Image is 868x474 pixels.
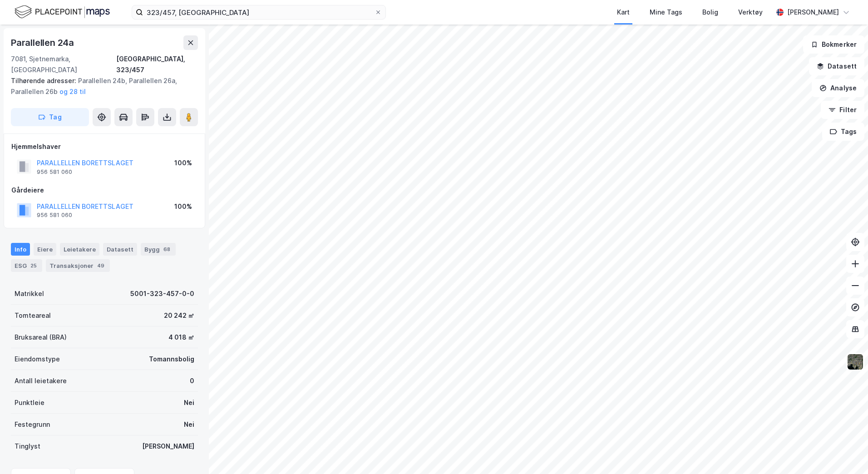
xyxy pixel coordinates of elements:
div: Hjemmelshaver [11,141,197,152]
div: Gårdeiere [11,185,197,196]
input: Søk på adresse, matrikkel, gårdeiere, leietakere eller personer [143,5,375,19]
button: Analyse [812,79,864,97]
div: 20 242 ㎡ [164,310,194,321]
div: 100% [174,158,192,168]
button: Tags [822,123,864,141]
div: Nei [184,397,194,408]
div: Antall leietakere [15,375,67,386]
div: 7081, Sjetnemarka, [GEOGRAPHIC_DATA] [11,54,116,75]
div: Tomteareal [15,310,51,321]
button: Datasett [809,57,864,75]
div: Parallellen 24b, Parallellen 26a, Parallellen 26b [11,75,191,97]
div: [GEOGRAPHIC_DATA], 323/457 [116,54,198,75]
div: Parallellen 24a [11,35,76,50]
div: Verktøy [738,7,763,18]
div: Kart [617,7,630,18]
div: 5001-323-457-0-0 [130,288,194,299]
div: Datasett [103,243,137,256]
div: 4 018 ㎡ [168,332,194,343]
iframe: Chat Widget [823,430,868,474]
div: Eiendomstype [15,354,60,365]
div: Matrikkel [15,288,44,299]
div: Tomannsbolig [149,354,194,365]
div: Festegrunn [15,419,50,430]
div: 956 581 060 [37,212,72,219]
div: [PERSON_NAME] [787,7,839,18]
div: ESG [11,259,42,272]
div: Eiere [34,243,56,256]
div: 68 [162,245,172,254]
div: 25 [29,261,39,270]
img: 9k= [847,353,864,370]
div: Info [11,243,30,256]
div: Transaksjoner [46,259,110,272]
div: 956 581 060 [37,168,72,176]
button: Tag [11,108,89,126]
button: Bokmerker [803,35,864,54]
div: 0 [190,375,194,386]
div: Tinglyst [15,441,40,452]
button: Filter [821,101,864,119]
div: Punktleie [15,397,44,408]
div: Bolig [702,7,718,18]
div: Nei [184,419,194,430]
div: [PERSON_NAME] [142,441,194,452]
div: Kontrollprogram for chat [823,430,868,474]
div: 49 [95,261,106,270]
div: 100% [174,201,192,212]
div: Bygg [141,243,176,256]
img: logo.f888ab2527a4732fd821a326f86c7f29.svg [15,4,110,20]
div: Leietakere [60,243,99,256]
div: Bruksareal (BRA) [15,332,67,343]
div: Mine Tags [650,7,682,18]
span: Tilhørende adresser: [11,77,78,84]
